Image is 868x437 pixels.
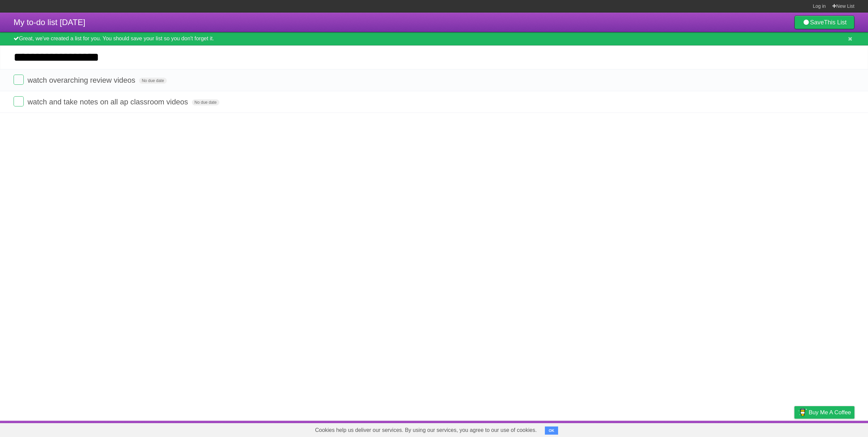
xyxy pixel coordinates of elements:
[14,96,24,106] label: Done
[27,76,137,84] span: watch overarching review videos
[27,98,190,106] span: watch and take notes on all ap classroom videos
[809,406,851,418] span: Buy me a coffee
[763,422,777,435] a: Terms
[704,422,718,435] a: About
[308,423,544,437] span: Cookies help us deliver our services. By using our services, you agree to our use of cookies.
[798,406,807,418] img: Buy me a coffee
[794,16,854,29] a: SaveThis List
[824,19,847,26] b: This List
[727,422,754,435] a: Developers
[14,75,24,85] label: Done
[14,18,85,27] span: My to-do list [DATE]
[812,422,854,435] a: Suggest a feature
[786,422,803,435] a: Privacy
[794,406,854,419] a: Buy me a coffee
[139,78,166,84] span: No due date
[192,99,219,105] span: No due date
[545,426,558,435] button: OK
